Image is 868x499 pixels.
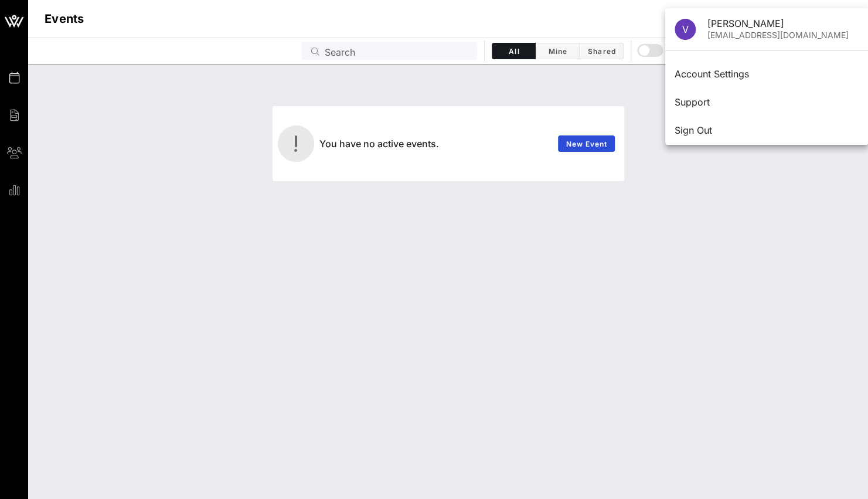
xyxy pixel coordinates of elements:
button: Mine [536,43,580,59]
span: Shared [587,47,616,56]
button: All [492,43,536,59]
div: Sign Out [675,125,859,136]
span: Mine [543,47,572,56]
a: New Event [558,135,615,152]
span: V [682,23,689,35]
div: Account Settings [675,69,859,80]
button: Shared [580,43,624,59]
span: You have no active events. [319,138,439,150]
span: New Event [565,140,607,148]
div: [EMAIL_ADDRESS][DOMAIN_NAME] [707,30,859,40]
span: All [499,47,528,56]
h1: Events [45,9,84,28]
button: Show Archived [638,40,744,62]
div: Support [675,97,859,108]
div: [PERSON_NAME] [707,18,859,29]
span: Show Archived [639,44,743,58]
